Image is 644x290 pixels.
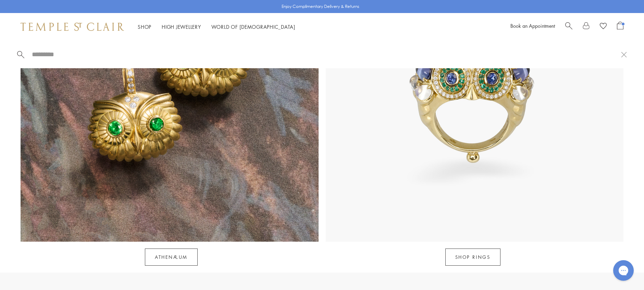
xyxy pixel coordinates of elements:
a: Search [565,22,572,32]
a: View Wishlist [600,22,607,32]
nav: Main navigation [138,23,295,31]
a: High JewelleryHigh Jewellery [162,23,201,30]
a: ShopShop [138,23,151,30]
a: Open Shopping Bag [617,22,623,32]
a: Book an Appointment [510,22,555,29]
a: Athenæum [145,249,198,266]
p: Enjoy Complimentary Delivery & Returns [282,3,359,10]
a: SHOP RINGS [445,249,500,266]
iframe: Gorgias live chat messenger [610,258,637,283]
a: World of [DEMOGRAPHIC_DATA]World of [DEMOGRAPHIC_DATA] [211,23,295,30]
img: Temple St. Clair [21,23,124,31]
